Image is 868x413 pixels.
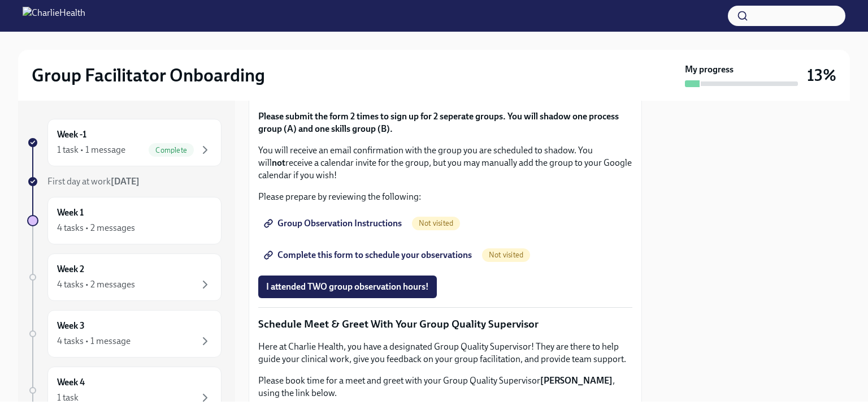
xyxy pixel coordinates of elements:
span: I attended TWO group observation hours! [266,281,429,292]
span: Not visited [412,219,460,227]
p: Please prepare by reviewing the following: [258,191,632,203]
p: Schedule Meet & Greet With Your Group Quality Supervisor [258,317,632,332]
strong: not [272,157,285,168]
span: Not visited [482,251,530,259]
div: 4 tasks • 2 messages [57,278,135,291]
a: Week -11 task • 1 messageComplete [27,119,222,166]
a: First day at work[DATE] [27,175,222,188]
span: Group Observation Instructions [266,218,402,229]
p: Please book time for a meet and greet with your Group Quality Supervisor , using the link below. [258,375,632,399]
p: You will receive an email confirmation with the group you are scheduled to shadow. You will recei... [258,144,632,182]
div: 4 tasks • 1 message [57,335,131,347]
h6: Week -1 [57,128,86,141]
p: Here at Charlie Health, you have a designated Group Quality Supervisor! They are there to help gu... [258,341,632,365]
strong: My progress [685,63,734,76]
button: I attended TWO group observation hours! [258,276,437,298]
a: Complete this form to schedule your observations [258,244,480,266]
strong: [DATE] [111,176,140,187]
h6: Week 4 [57,376,85,389]
h6: Week 3 [57,320,85,332]
img: CharlieHealth [23,7,85,25]
a: Week 24 tasks • 2 messages [27,253,222,301]
span: Complete this form to schedule your observations [266,249,472,261]
a: Group Observation Instructions [258,212,410,235]
div: 1 task [57,392,79,404]
h6: Week 1 [57,206,84,219]
h2: Group Facilitator Onboarding [32,64,265,87]
a: Week 34 tasks • 1 message [27,310,222,358]
h3: 13% [807,65,836,85]
strong: [PERSON_NAME] [540,375,613,386]
div: 1 task • 1 message [57,144,125,156]
span: Complete [149,146,194,154]
h6: Week 2 [57,263,84,276]
strong: Please submit the form 2 times to sign up for 2 seperate groups. You will shadow one process grou... [258,111,619,134]
a: Week 14 tasks • 2 messages [27,197,222,244]
span: First day at work [47,176,140,187]
div: 4 tasks • 2 messages [57,222,135,234]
